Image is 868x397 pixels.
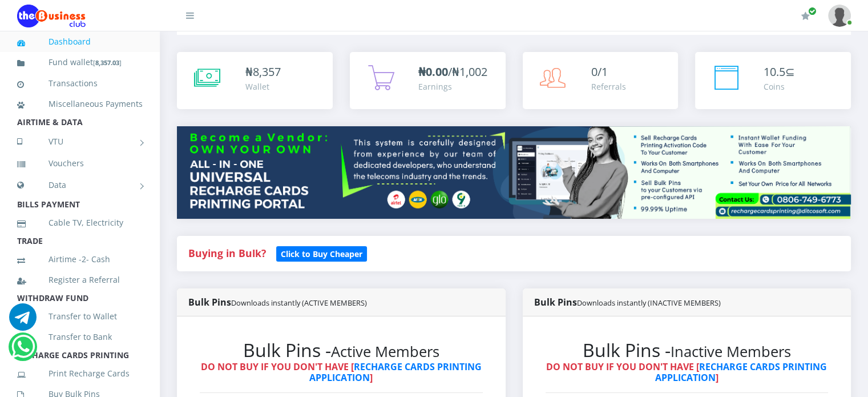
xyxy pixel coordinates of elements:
[17,246,143,272] a: Airtime -2- Cash
[17,49,143,76] a: Fund wallet[8,357.03]
[828,5,851,27] img: User
[671,342,791,362] small: Inactive Members
[591,81,626,93] div: Referrals
[276,246,367,260] a: Click to Buy Cheaper
[9,312,37,331] a: Chat for support
[350,52,506,109] a: ₦0.00/₦1,002 Earnings
[17,5,86,27] img: Logo
[188,246,266,260] strong: Buying in Bulk?
[17,29,143,55] a: Dashboard
[17,127,143,156] a: VTU
[281,248,362,259] b: Click to Buy Cheaper
[764,63,795,81] div: ⊆
[808,7,817,15] span: Renew/Upgrade Subscription
[93,58,122,67] small: [ ]
[546,339,829,361] h2: Bulk Pins -
[253,64,281,79] span: 8,357
[764,81,795,93] div: Coins
[523,52,679,109] a: 0/1 Referrals
[17,267,143,293] a: Register a Referral
[17,324,143,350] a: Transfer to Bank
[177,52,333,109] a: ₦8,357 Wallet
[245,81,281,93] div: Wallet
[801,11,810,21] i: Renew/Upgrade Subscription
[534,296,721,308] strong: Bulk Pins
[95,58,119,67] b: 8,357.03
[655,360,827,384] a: RECHARGE CARDS PRINTING APPLICATION
[577,298,721,308] small: Downloads instantly (INACTIVE MEMBERS)
[17,171,143,199] a: Data
[17,70,143,97] a: Transactions
[11,342,35,360] a: Chat for support
[546,360,827,384] strong: DO NOT BUY IF YOU DON'T HAVE [ ]
[17,150,143,177] a: Vouchers
[200,339,483,361] h2: Bulk Pins -
[17,360,143,387] a: Print Recharge Cards
[331,342,439,362] small: Active Members
[231,298,367,308] small: Downloads instantly (ACTIVE MEMBERS)
[177,126,851,219] img: multitenant_rcp.png
[17,91,143,117] a: Miscellaneous Payments
[591,64,608,79] span: 0/1
[17,210,143,236] a: Cable TV, Electricity
[17,303,143,330] a: Transfer to Wallet
[418,64,448,79] b: ₦0.00
[188,296,367,308] strong: Bulk Pins
[201,360,482,384] strong: DO NOT BUY IF YOU DON'T HAVE [ ]
[418,64,487,79] span: /₦1,002
[245,63,281,81] div: ₦
[764,64,785,79] span: 10.5
[418,81,487,93] div: Earnings
[309,360,482,384] a: RECHARGE CARDS PRINTING APPLICATION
